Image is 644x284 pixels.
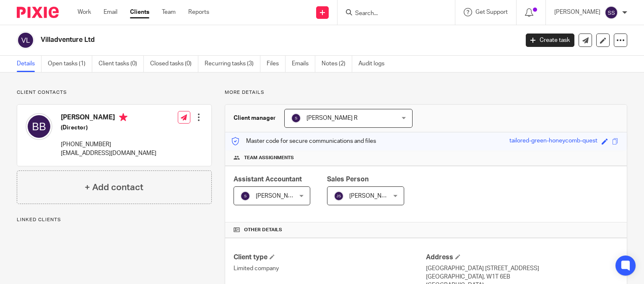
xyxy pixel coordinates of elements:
[48,56,92,72] a: Open tasks (1)
[605,6,618,19] img: svg%3E
[17,56,42,72] a: Details
[554,8,600,16] p: [PERSON_NAME]
[426,264,618,273] p: [GEOGRAPHIC_DATA] [STREET_ADDRESS]
[61,140,156,149] p: [PHONE_NUMBER]
[225,89,627,96] p: More details
[267,56,286,72] a: Files
[475,9,508,15] span: Get Support
[349,193,395,199] span: [PERSON_NAME]
[26,113,52,140] img: svg%3E
[61,149,156,157] p: [EMAIL_ADDRESS][DOMAIN_NAME]
[327,176,369,183] span: Sales Person
[17,7,59,18] img: Pixie
[61,124,156,132] h5: (Director)
[17,31,34,49] img: svg%3E
[354,10,430,18] input: Search
[150,56,198,72] a: Closed tasks (0)
[162,8,176,16] a: Team
[234,264,426,273] p: Limited company
[231,137,376,145] p: Master code for secure communications and files
[104,8,117,16] a: Email
[234,253,426,262] h4: Client type
[306,115,358,121] span: [PERSON_NAME] R
[41,36,419,44] h2: Villadventure Ltd
[188,8,209,16] a: Reports
[234,114,276,122] h3: Client manager
[292,56,315,72] a: Emails
[78,8,91,16] a: Work
[322,56,352,72] a: Notes (2)
[244,155,294,161] span: Team assignments
[85,181,143,194] h4: + Add contact
[61,113,156,124] h4: [PERSON_NAME]
[99,56,144,72] a: Client tasks (0)
[244,227,282,233] span: Other details
[291,113,301,123] img: svg%3E
[256,193,307,199] span: [PERSON_NAME] R
[17,89,212,96] p: Client contacts
[358,56,391,72] a: Audit logs
[426,253,618,262] h4: Address
[426,273,618,281] p: [GEOGRAPHIC_DATA], W1T 6EB
[17,217,212,223] p: Linked clients
[234,176,302,183] span: Assistant Accountant
[119,113,127,121] i: Primary
[240,191,250,201] img: svg%3E
[205,56,260,72] a: Recurring tasks (3)
[509,137,597,146] div: tailored-green-honeycomb-quest
[130,8,149,16] a: Clients
[526,34,574,47] a: Create task
[334,191,344,201] img: svg%3E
